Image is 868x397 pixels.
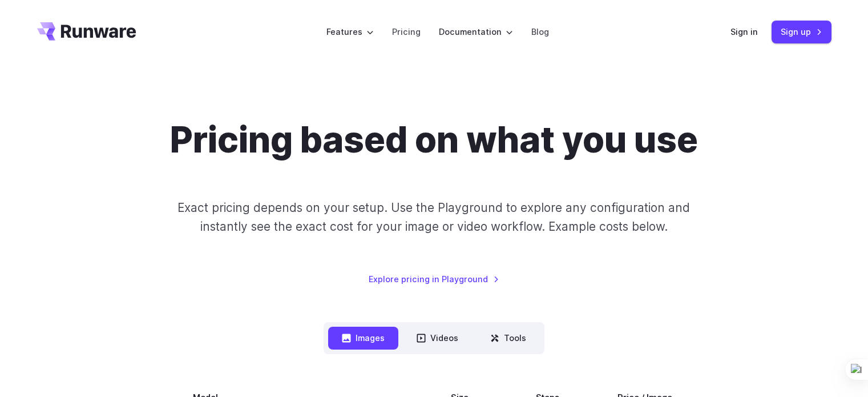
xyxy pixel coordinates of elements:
a: Sign up [772,21,831,43]
button: Tools [477,327,540,349]
label: Documentation [439,25,513,38]
a: Pricing [392,25,421,38]
a: Go to / [37,22,136,41]
a: Blog [531,25,549,38]
a: Sign in [730,25,758,38]
a: Explore pricing in Playground [369,272,499,286]
button: Images [328,327,398,349]
h1: Pricing based on what you use [170,119,698,162]
button: Videos [403,327,472,349]
label: Features [326,25,374,38]
p: Exact pricing depends on your setup. Use the Playground to explore any configuration and instantl... [156,198,712,236]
